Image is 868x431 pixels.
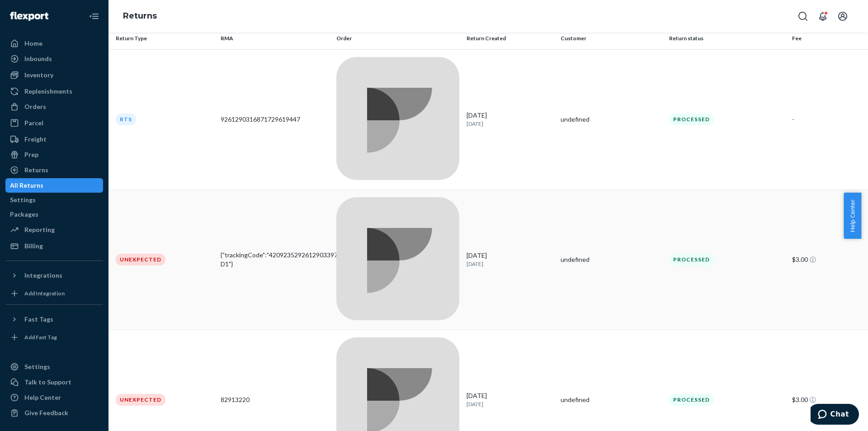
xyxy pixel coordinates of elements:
[561,255,662,264] div: undefined
[5,36,103,51] a: Home
[5,223,103,237] a: Reporting
[467,400,553,408] p: [DATE]
[669,114,714,125] div: Processed
[10,181,43,190] div: All Returns
[24,333,57,341] div: Add Fast Tag
[665,28,788,49] th: Return status
[788,28,868,49] th: Fee
[10,210,38,219] div: Packages
[24,362,50,371] div: Settings
[467,260,553,268] p: [DATE]
[5,116,103,130] a: Parcel
[5,406,103,420] button: Give Feedback
[5,147,103,162] a: Prep
[5,390,103,405] a: Help Center
[24,242,43,251] div: Billing
[24,315,53,324] div: Fast Tags
[24,135,47,144] div: Freight
[5,312,103,327] button: Fast Tags
[5,360,103,374] a: Settings
[24,71,53,80] div: Inventory
[333,28,463,49] th: Order
[669,254,714,265] div: Processed
[463,28,557,49] th: Return Created
[24,225,55,234] div: Reporting
[10,12,48,21] img: Flexport logo
[5,207,103,222] a: Packages
[24,54,52,63] div: Inbounds
[5,163,103,177] a: Returns
[24,150,38,159] div: Prep
[116,3,164,29] ol: breadcrumbs
[467,111,553,128] div: [DATE]
[467,251,553,268] div: [DATE]
[814,7,832,25] button: Open notifications
[24,87,72,96] div: Replenishments
[217,28,333,49] th: RMA
[561,115,662,124] div: undefined
[5,132,103,147] a: Freight
[85,7,103,25] button: Close Navigation
[5,330,103,345] a: Add Fast Tag
[788,189,868,330] td: $3.00
[24,118,43,128] div: Parcel
[221,115,329,124] div: 9261290316871729619447
[24,393,61,402] div: Help Center
[5,99,103,114] a: Orders
[24,378,71,387] div: Talk to Support
[794,7,812,25] button: Open Search Box
[5,52,103,66] a: Inbounds
[467,120,553,128] p: [DATE]
[24,289,65,297] div: Add Integration
[10,195,36,204] div: Settings
[5,193,103,207] a: Settings
[844,193,861,239] button: Help Center
[24,408,68,417] div: Give Feedback
[467,391,553,408] div: [DATE]
[5,268,103,283] button: Integrations
[5,375,103,389] button: Talk to Support
[669,394,714,405] div: Processed
[5,286,103,301] a: Add Integration
[24,271,62,280] div: Integrations
[24,39,42,48] div: Home
[5,178,103,193] a: All Returns
[116,114,136,125] div: RTS
[5,84,103,99] a: Replenishments
[557,28,665,49] th: Customer
[5,239,103,253] a: Billing
[123,11,157,21] a: Returns
[834,7,852,25] button: Open account menu
[5,68,103,82] a: Inventory
[561,395,662,404] div: undefined
[116,254,165,265] div: Unexpected
[221,251,329,269] div: {"trackingCode":"420923529261290339708131506526","sortCode":"EWR-D1"}
[811,404,859,426] iframe: Opens a widget where you can chat to one of our agents
[116,394,165,405] div: Unexpected
[792,115,861,124] div: -
[108,28,217,49] th: Return Type
[24,166,48,175] div: Returns
[221,395,329,404] div: 82913220
[24,102,46,111] div: Orders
